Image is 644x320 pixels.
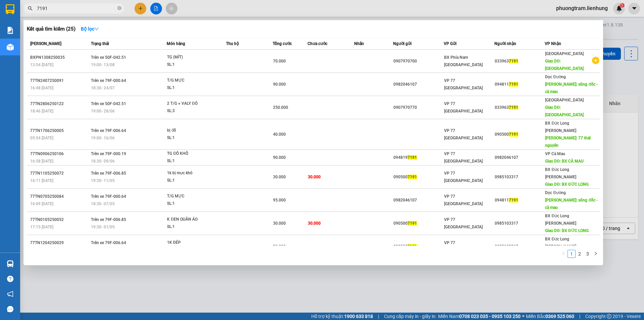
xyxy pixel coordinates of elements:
span: close-circle [117,6,121,10]
div: 77TN2407250091 [30,77,89,84]
span: 18:30 - 07/05 [91,201,115,206]
span: left [561,252,566,256]
div: SL: 1 [167,223,217,231]
span: 18:30 - 09/06 [91,159,115,164]
span: 7191 [509,132,518,137]
span: Nhãn [354,41,364,46]
div: T/G MỰC [167,77,217,84]
span: Dọc Đường [545,75,566,79]
img: warehouse-icon [7,44,14,51]
span: Trên xe 79F-006.64 [91,240,126,245]
span: Giao DĐ: BX ĐỨC LONG [545,182,588,187]
div: 0985103317 [495,243,545,250]
div: SL: 3 [167,107,217,115]
div: 77TN1204250029 [30,239,89,246]
div: TG (MÍT) [167,54,217,61]
div: 090500 [393,174,443,181]
span: VP 77 [GEOGRAPHIC_DATA] [444,217,483,229]
span: VP 77 [GEOGRAPHIC_DATA] [444,240,483,253]
div: 77TN2806250122 [30,100,89,107]
span: BX Đức Long [PERSON_NAME] [545,167,576,179]
div: K ĐEN QUẦN ÁO [167,216,217,223]
span: Người nhận [494,41,516,46]
div: 2 T/G + VALY ĐỎ [167,100,217,107]
div: 1K DÉP [167,239,217,246]
span: 30.000 [273,175,286,179]
span: VP 77 [GEOGRAPHIC_DATA] [444,151,483,164]
span: Giao DĐ: [GEOGRAPHIC_DATA] [545,59,584,71]
span: 70.000 [273,59,286,63]
span: 16:58 [DATE] [30,159,53,164]
span: VP Nhận [545,41,561,46]
div: 0982046107 [495,154,545,161]
li: Previous Page [559,250,568,258]
div: 094811 [495,197,545,204]
span: plus-circle [592,57,599,64]
a: 3 [584,250,591,258]
div: 0985103317 [495,174,545,181]
span: 7191 [408,244,417,249]
span: notification [7,291,13,297]
span: Tổng cước [273,41,292,46]
span: Trên xe 79F-000.19 [91,151,126,156]
span: VP 77 [GEOGRAPHIC_DATA] [444,78,483,90]
div: 090500 [495,131,545,138]
span: 05:54 [DATE] [30,136,53,140]
span: 30.000 [273,221,286,226]
span: Trạng thái [91,41,109,46]
span: 19:30 - 01/05 [91,225,115,229]
span: [PERSON_NAME]: sông đốc - cà mau [545,198,597,210]
span: VP Cà Mau [545,151,565,156]
div: 77TN0105250052 [30,216,89,223]
span: question-circle [7,276,13,282]
div: 0907970700 [393,58,443,65]
span: 7191 [408,175,417,179]
span: BX Phía Nam [GEOGRAPHIC_DATA] [444,55,483,67]
div: 090500 [393,243,443,250]
div: 094811 [495,81,545,88]
div: 0907970770 [393,104,443,111]
span: Trên xe 79F-000.64 [91,78,126,83]
span: VP 77 [GEOGRAPHIC_DATA] [444,194,483,206]
span: 7191 [509,82,518,87]
span: BX Đức Long [PERSON_NAME] [545,237,576,249]
span: 7191 [509,105,518,110]
span: 13:54 [DATE] [30,62,53,67]
span: 17:15 [DATE] [30,225,53,229]
h3: Kết quả tìm kiếm ( 25 ) [27,26,75,33]
span: VP 77 [GEOGRAPHIC_DATA] [444,101,483,113]
div: BXPN1308250035 [30,54,89,61]
span: 90.000 [273,82,286,87]
span: 19:00 - 13/08 [91,62,115,67]
li: Next Page [592,250,600,258]
span: 16:11 [DATE] [30,178,53,183]
span: message [7,306,13,312]
img: warehouse-icon [7,260,14,267]
span: 18:30 - 24/07 [91,86,115,90]
div: 0985103317 [495,220,545,227]
span: [PERSON_NAME] [30,41,61,46]
span: [GEOGRAPHIC_DATA] [545,98,584,102]
div: 0982046107 [393,81,443,88]
button: Bộ lọcdown [75,24,104,34]
div: bị đồ [167,127,217,134]
span: 30.000 [308,221,321,226]
span: VP 77 [GEOGRAPHIC_DATA] [444,171,483,183]
button: right [592,250,600,258]
span: Dọc Đường [545,190,566,195]
span: 18:46 [DATE] [30,109,53,113]
span: search [28,6,33,11]
span: VP 77 [GEOGRAPHIC_DATA] [444,128,483,140]
span: 7191 [509,198,518,202]
strong: Bộ lọc [81,26,99,32]
span: Trên xe 50F-042.51 [91,55,126,60]
div: 090500 [393,220,443,227]
div: TG ĐỒ KHÔ [167,150,217,157]
span: 19:30 - 11/05 [91,178,115,183]
span: 7191 [408,221,417,226]
input: Tìm tên, số ĐT hoặc mã đơn [37,5,116,12]
span: 16:09 [DATE] [30,201,53,206]
span: 30.000 [308,175,321,179]
span: Giao DĐ: BX ĐỨC LONG [545,228,588,233]
span: 16:48 [DATE] [30,86,53,90]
